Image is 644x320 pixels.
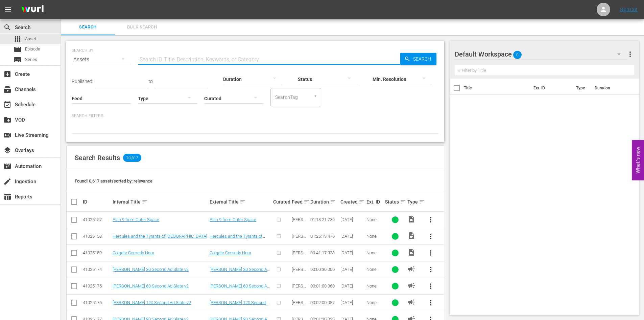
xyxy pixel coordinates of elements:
[113,198,208,206] div: Internal Title
[72,50,131,69] div: Assets
[366,300,383,305] div: None
[113,234,207,239] a: Hercules and the Tyrants of [GEOGRAPHIC_DATA]
[113,217,159,222] a: Plan 9 from Outer Space
[366,199,383,205] div: Ext. ID
[340,300,364,305] div: [DATE]
[385,198,405,206] div: Status
[83,234,111,239] div: 41025158
[407,198,420,206] div: Type
[427,282,435,290] span: more_vert
[3,116,11,124] span: VOD
[632,140,644,180] button: Open Feedback Widget
[340,234,364,239] div: [DATE]
[83,300,111,305] div: 41025176
[407,298,415,306] span: AD
[292,234,306,259] span: [PERSON_NAME] AMC Demo v2
[366,283,383,289] div: None
[148,79,153,84] span: to
[400,199,406,205] span: sort
[620,7,638,12] a: Sign Out
[427,232,435,240] span: more_vert
[366,250,383,255] div: None
[240,199,246,205] span: sort
[626,46,634,62] button: more_vert
[3,85,11,93] span: Channels
[75,178,152,184] span: Found 10,617 assets sorted by: relevance
[113,250,154,255] a: Colgate Comedy Hour
[330,199,336,205] span: sort
[83,217,111,222] div: 41025157
[310,283,338,289] div: 00:01:00.060
[25,46,40,52] span: Episode
[210,283,270,294] a: [PERSON_NAME] 60 Second Ad Slate v2
[423,228,439,244] button: more_vert
[3,23,11,31] span: Search
[340,267,364,272] div: [DATE]
[16,2,49,18] img: ans4CAIJ8jUAAAAAAAAAAAAAAAAAAAAAAAAgQb4GAAAAAAAAAAAAAAAAAAAAAAAAJMjXAAAAAAAAAAAAAAAAAAAAAAAAgAT5G...
[113,267,189,272] a: [PERSON_NAME] 30 Second Ad Slate v2
[591,79,631,98] th: Duration
[72,113,439,119] p: Search Filters:
[3,70,11,78] span: Create
[3,146,11,154] span: Overlays
[292,283,306,309] span: [PERSON_NAME] AMC Demo v2
[626,50,634,58] span: more_vert
[464,79,529,98] th: Title
[3,162,11,170] span: Automation
[310,250,338,255] div: 00:41:17.933
[310,234,338,239] div: 01:25:13.476
[366,267,383,272] div: None
[83,250,111,255] div: 41025159
[210,250,251,255] a: Colgate Comedy Hour
[427,216,435,224] span: more_vert
[407,265,415,273] span: AD
[455,45,627,64] div: Default Workspace
[310,300,338,305] div: 00:02:00.087
[304,199,310,205] span: sort
[292,198,308,206] div: Feed
[292,267,306,292] span: [PERSON_NAME] AMC Demo v2
[83,267,111,272] div: 41025174
[3,101,11,109] span: Schedule
[427,265,435,274] span: more_vert
[310,217,338,222] div: 01:18:21.739
[210,217,256,222] a: Plan 9 from Outer Space
[529,79,572,98] th: Ext. ID
[423,261,439,278] button: more_vert
[312,93,319,99] button: Open
[366,234,383,239] div: None
[340,217,364,222] div: [DATE]
[359,199,365,205] span: sort
[3,131,11,139] span: Live Streaming
[572,79,591,98] th: Type
[427,299,435,307] span: more_vert
[310,267,338,272] div: 00:00:30.000
[210,300,268,310] a: [PERSON_NAME] 120 Second Ad Slate v2
[210,267,270,277] a: [PERSON_NAME] 30 Second Ad Slate v2
[400,53,436,65] button: Search
[292,250,306,276] span: [PERSON_NAME] AMC Demo v2
[423,295,439,311] button: more_vert
[210,234,265,244] a: Hercules and the Tyrants of [GEOGRAPHIC_DATA]
[14,45,22,54] span: Episode
[513,48,522,62] span: 0
[423,245,439,261] button: more_vert
[407,215,415,223] span: Video
[419,199,425,205] span: sort
[407,248,415,256] span: Video
[65,23,111,31] span: Search
[83,199,111,205] div: ID
[25,36,36,42] span: Asset
[14,56,22,64] span: Series
[119,23,165,31] span: Bulk Search
[14,35,22,43] span: Asset
[83,283,111,289] div: 41025175
[407,281,415,290] span: AD
[3,177,11,186] span: Ingestion
[340,283,364,289] div: [DATE]
[273,199,290,205] div: Curated
[310,198,338,206] div: Duration
[72,79,93,84] span: Published:
[340,198,364,206] div: Created
[423,278,439,294] button: more_vert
